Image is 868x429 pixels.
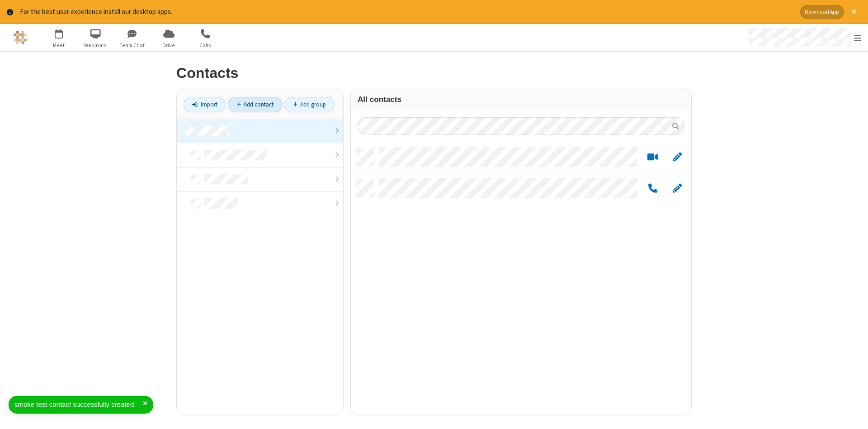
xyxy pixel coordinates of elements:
span: Drive [152,41,186,49]
h3: All contacts [358,95,684,104]
h2: Contacts [176,65,692,81]
button: Call by phone [644,183,661,194]
a: Add contact [228,97,283,112]
button: Download App [800,5,844,19]
button: Edit [668,183,686,194]
div: Open menu [741,24,868,51]
button: Edit [668,151,686,163]
div: grid [351,142,691,415]
img: QA Selenium DO NOT DELETE OR CHANGE [14,31,27,44]
div: smoke test contact successfully created. [14,400,143,410]
div: For the best user experience install our desktop apps. [20,7,793,17]
span: Meet [42,41,76,49]
a: Add group [284,97,335,112]
a: Import [184,97,226,112]
span: Team Chat [115,41,149,49]
span: Webinars [79,41,113,49]
button: Start a video meeting [644,151,661,163]
button: Logo [3,24,37,51]
span: Calls [189,41,222,49]
button: Close alert [847,5,861,19]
